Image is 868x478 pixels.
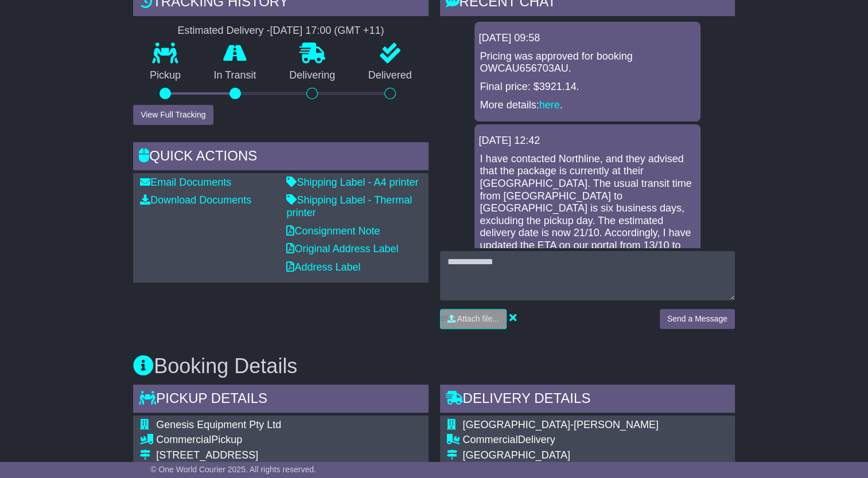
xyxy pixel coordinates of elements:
[133,105,213,125] button: View Full Tracking
[156,419,281,430] span: Genesis Equipment Pty Ltd
[286,194,412,218] a: Shipping Label - Thermal printer
[463,449,684,462] div: [GEOGRAPHIC_DATA]
[140,177,231,188] a: Email Documents
[150,465,316,474] span: © One World Courier 2025. All rights reserved.
[440,385,735,416] div: Delivery Details
[133,355,735,378] h3: Booking Details
[133,385,428,416] div: Pickup Details
[463,434,684,446] div: Delivery
[133,142,428,173] div: Quick Actions
[539,99,560,111] a: here
[156,449,331,462] div: [STREET_ADDRESS]
[480,81,695,93] p: Final price: $3921.14.
[273,69,352,82] p: Delivering
[286,243,398,254] a: Original Address Label
[463,434,518,445] span: Commercial
[270,25,384,37] div: [DATE] 17:00 (GMT +11)
[133,69,197,82] p: Pickup
[156,434,211,445] span: Commercial
[479,135,696,147] div: [DATE] 12:42
[660,309,735,329] button: Send a Message
[286,261,360,273] a: Address Label
[352,69,429,82] p: Delivered
[133,25,428,37] div: Estimated Delivery -
[286,225,380,237] a: Consignment Note
[480,153,695,264] p: I have contacted Northline, and they advised that the package is currently at their [GEOGRAPHIC_D...
[197,69,273,82] p: In Transit
[480,99,695,112] p: More details: .
[156,434,331,446] div: Pickup
[286,177,418,188] a: Shipping Label - A4 printer
[463,419,659,430] span: [GEOGRAPHIC_DATA]-[PERSON_NAME]
[480,50,695,75] p: Pricing was approved for booking OWCAU656703AU.
[479,32,696,45] div: [DATE] 09:58
[140,194,251,206] a: Download Documents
